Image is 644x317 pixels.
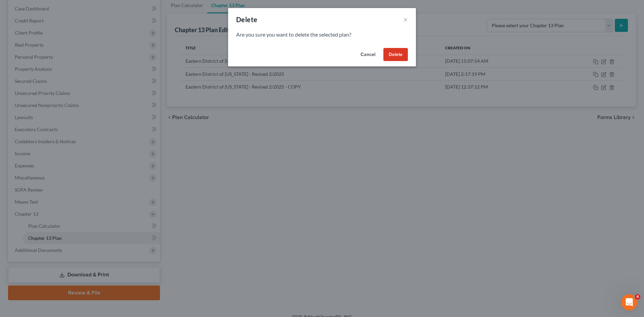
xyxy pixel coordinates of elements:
button: Delete [383,48,408,61]
p: Are you sure you want to delete the selected plan? [236,31,408,39]
iframe: Intercom live chat [621,294,637,310]
button: Cancel [355,48,381,61]
span: 4 [635,294,640,300]
button: × [403,15,408,23]
div: Delete [236,15,257,24]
